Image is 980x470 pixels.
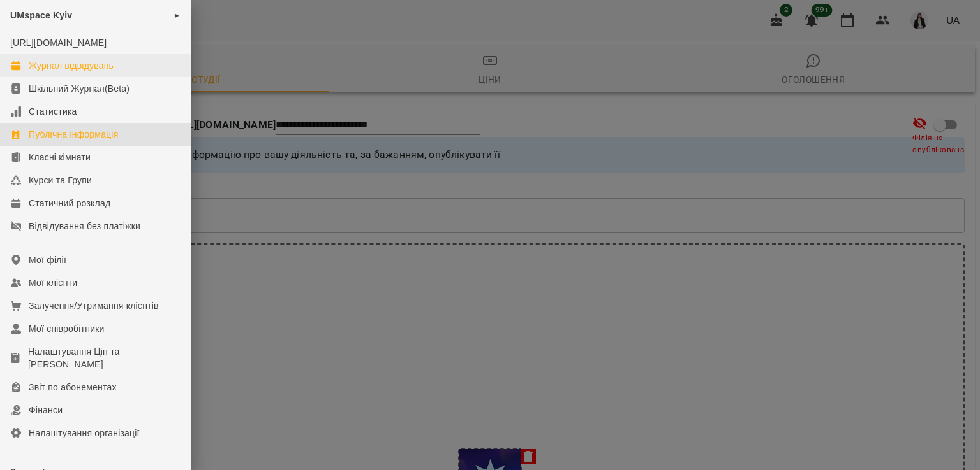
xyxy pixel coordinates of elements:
div: Фінанси [29,404,63,417]
div: Відвідування без платіжки [29,220,140,232]
span: UMspace Kyiv [10,10,72,20]
div: Мої філії [29,253,66,266]
div: Налаштування Цін та [PERSON_NAME] [28,345,181,371]
div: Статистика [29,105,77,118]
div: Класні кімнати [29,151,91,164]
div: Публічна інформація [29,128,118,141]
div: Залучення/Утримання клієнтів [29,299,159,312]
div: Курси та Групи [29,174,92,187]
div: Статичний розклад [29,197,110,210]
div: Мої клієнти [29,276,77,289]
div: Мої співробітники [29,322,105,335]
a: [URL][DOMAIN_NAME] [10,38,107,48]
div: Шкільний Журнал(Beta) [29,82,130,95]
div: Звіт по абонементах [29,381,117,394]
div: Налаштування організації [29,427,140,439]
span: ► [174,10,181,20]
div: Журнал відвідувань [29,59,114,72]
